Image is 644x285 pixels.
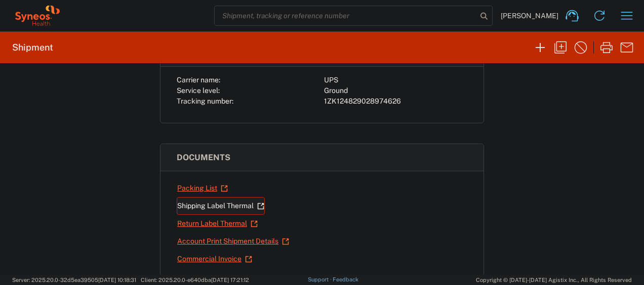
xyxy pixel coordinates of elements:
span: [PERSON_NAME] [501,11,558,20]
span: Server: 2025.20.0-32d5ea39505 [12,277,136,283]
a: Packing List [177,179,228,197]
span: Carrier name: [177,76,220,84]
span: Copyright © [DATE]-[DATE] Agistix Inc., All Rights Reserved [476,275,632,284]
span: Tracking number: [177,97,233,105]
a: Support [308,276,333,282]
span: [DATE] 17:21:12 [211,277,249,283]
span: Service level: [177,86,220,94]
a: Feedback [333,276,358,282]
div: 1ZK124829028974626 [324,96,467,107]
span: Client: 2025.20.0-e640dba [141,277,249,283]
span: [DATE] 10:18:31 [98,277,136,283]
h2: Shipment [12,41,53,54]
a: Return Label Thermal [177,215,258,232]
a: Shipping Label Thermal [177,197,265,215]
a: Commercial Invoice [177,250,253,268]
a: Account Print Shipment Details [177,232,290,250]
span: Documents [177,153,230,162]
input: Shipment, tracking or reference number [215,6,477,25]
div: UPS [324,75,467,85]
div: Ground [324,85,467,96]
